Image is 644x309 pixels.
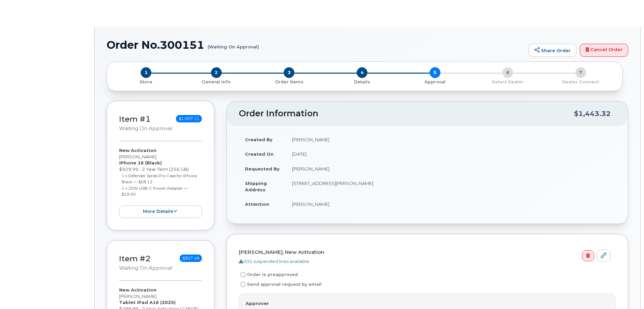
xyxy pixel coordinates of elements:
span: $367.48 [180,255,202,262]
input: Order is preapproved [240,272,246,277]
span: 4 [357,67,367,78]
span: 3 [284,67,294,78]
strong: Created On [245,151,274,157]
label: Send approval request by email [239,280,322,288]
a: 1 Store [112,78,180,85]
label: Order is preapproved [239,271,298,279]
h2: Order Information [239,109,574,118]
div: 935 suspended lines available. [239,258,610,265]
span: $1,007.11 [176,115,202,122]
strong: Requested By [245,166,280,171]
strong: Shipping Address [245,181,267,192]
p: Store [115,79,177,85]
a: 2 General Info [180,78,253,85]
small: (Waiting On Approval) [208,39,259,49]
div: $1,443.32 [574,107,611,120]
span: 2 [211,67,222,78]
p: Order Items [255,79,323,85]
small: 1 x Defender Series Pro Case for iPhone Black — $58.12 [121,173,197,185]
td: [PERSON_NAME] [286,161,616,176]
a: Share Order [529,44,576,57]
h1: Order No.300151 [107,39,525,51]
small: Waiting On Approval [119,265,172,271]
td: [PERSON_NAME] [286,197,616,211]
div: [PERSON_NAME] $929.99 - 2 Year Term (256 GB) [119,147,202,218]
strong: Created By [245,137,273,142]
button: more details [119,205,202,218]
span: 1 [141,67,151,78]
label: Approver [246,300,269,307]
td: [STREET_ADDRESS][PERSON_NAME] [286,176,616,197]
a: Item #2 [119,254,151,263]
a: Item #1 [119,114,151,124]
small: Waiting On Approval [119,125,172,131]
td: [PERSON_NAME] [286,132,616,147]
small: 1 x 20W USB-C Power Adapter — $19.00 [121,186,188,197]
strong: iPhone 16 (Black) [119,160,162,165]
a: 4 Details [326,78,399,85]
strong: New Activation [119,287,156,293]
input: Send approval request by email [240,282,246,287]
strong: Tablet iPad A16 (2025) [119,300,176,305]
strong: Attention [245,201,269,207]
a: Cancel Order [580,44,628,57]
strong: New Activation [119,148,156,153]
a: 3 Order Items [253,78,326,85]
td: [DATE] [286,147,616,161]
h4: [PERSON_NAME], New Activation [239,249,610,255]
p: General Info [183,79,250,85]
p: Details [328,79,396,85]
